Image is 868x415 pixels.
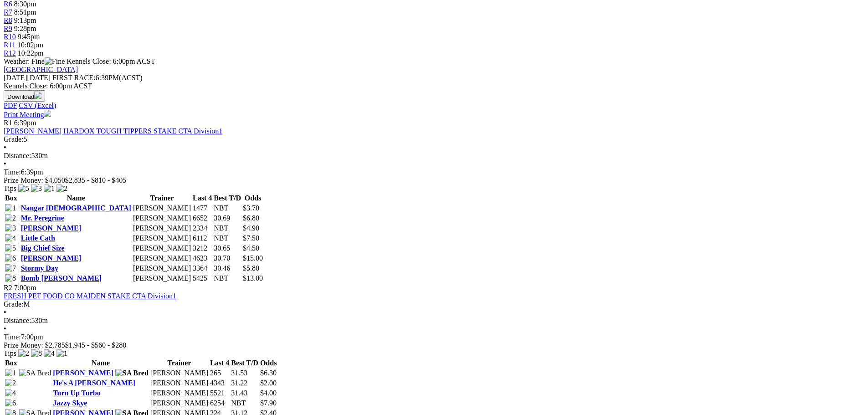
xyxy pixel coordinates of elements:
[4,168,21,176] span: Time:
[21,194,132,203] th: Name
[4,341,864,349] div: Prize Money: $2,785
[5,399,16,407] img: 6
[18,184,29,193] img: 5
[4,102,17,109] a: PDF
[260,389,277,397] span: $4.00
[133,194,191,203] th: Trainer
[213,244,241,253] td: 30.65
[150,399,209,408] td: [PERSON_NAME]
[4,317,31,324] span: Distance:
[213,224,241,233] td: NBT
[19,102,56,109] a: CSV (Excel)
[53,369,113,377] a: [PERSON_NAME]
[192,214,212,223] td: 6652
[4,74,51,82] span: [DATE]
[4,168,864,176] div: 6:39pm
[21,254,81,262] a: [PERSON_NAME]
[14,119,36,127] span: 6:39pm
[133,274,191,283] td: [PERSON_NAME]
[4,300,864,308] div: M
[213,234,241,243] td: NBT
[260,369,277,377] span: $6.30
[56,184,67,193] img: 2
[4,119,12,127] span: R1
[52,74,95,82] span: FIRST RACE:
[4,135,24,143] span: Grade:
[213,214,241,223] td: 30.69
[133,214,191,223] td: [PERSON_NAME]
[21,274,102,282] a: Bomb [PERSON_NAME]
[5,204,16,212] img: 1
[4,143,6,151] span: •
[4,184,16,192] span: Tips
[21,244,65,252] a: Big Chief Size
[213,204,241,213] td: NBT
[17,41,43,49] span: 10:02pm
[4,333,864,341] div: 7:00pm
[31,349,42,358] img: 8
[65,341,127,349] span: $1,945 - $560 - $280
[192,204,212,213] td: 1477
[4,33,16,41] a: R10
[53,389,100,397] a: Turn Up Turbo
[5,244,16,252] img: 5
[260,379,277,387] span: $2.00
[5,379,16,387] img: 2
[231,359,259,368] th: Best T/D
[5,264,16,272] img: 7
[210,389,230,398] td: 5521
[4,102,864,110] div: Download
[53,379,135,387] a: He's A [PERSON_NAME]
[4,41,15,49] a: R11
[243,244,259,252] span: $4.50
[14,8,36,16] span: 8:51pm
[210,359,230,368] th: Last 4
[52,74,143,82] span: 6:39PM(ACST)
[4,160,6,168] span: •
[4,49,16,57] a: R12
[45,57,65,66] img: Fine
[19,369,51,377] img: SA Bred
[4,300,24,308] span: Grade:
[260,399,277,407] span: $7.90
[243,274,263,282] span: $13.00
[210,369,230,378] td: 265
[192,254,212,263] td: 4623
[5,224,16,232] img: 3
[243,214,259,222] span: $6.80
[213,254,241,263] td: 30.70
[4,127,222,135] a: [PERSON_NAME] HARDOX TOUGH TIPPERS STAKE CTA Division1
[34,92,41,99] img: download.svg
[115,369,149,377] img: SA Bred
[243,254,263,262] span: $15.00
[4,333,21,341] span: Time:
[5,389,16,397] img: 4
[210,379,230,388] td: 4343
[4,16,12,24] a: R8
[4,152,31,159] span: Distance:
[150,369,209,378] td: [PERSON_NAME]
[4,135,864,143] div: 5
[5,214,16,222] img: 2
[4,111,51,118] a: Print Meeting
[53,399,87,407] a: Jazzy Skye
[243,264,259,272] span: $5.80
[56,349,67,358] img: 1
[21,204,131,212] a: Nangar [DEMOGRAPHIC_DATA]
[192,264,212,273] td: 3364
[4,90,45,102] button: Download
[5,274,16,282] img: 8
[4,284,12,292] span: R2
[4,8,12,16] span: R7
[133,264,191,273] td: [PERSON_NAME]
[18,349,29,358] img: 2
[4,317,864,325] div: 530m
[14,16,36,24] span: 9:13pm
[44,184,55,193] img: 1
[231,379,259,388] td: 31.22
[192,194,212,203] th: Last 4
[150,389,209,398] td: [PERSON_NAME]
[4,66,78,73] a: [GEOGRAPHIC_DATA]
